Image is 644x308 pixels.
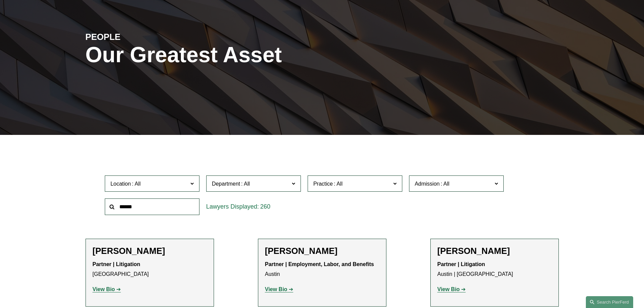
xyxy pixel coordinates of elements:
span: Admission [415,181,440,187]
h4: PEOPLE [86,31,204,42]
h2: [PERSON_NAME] [93,246,207,256]
strong: Partner | Employment, Labor, and Benefits [265,261,374,267]
strong: View Bio [93,286,115,292]
h2: [PERSON_NAME] [265,246,379,256]
a: View Bio [265,286,293,292]
strong: Partner | Litigation [437,261,485,267]
p: [GEOGRAPHIC_DATA] [93,260,207,279]
strong: View Bio [265,286,287,292]
h2: [PERSON_NAME] [437,246,552,256]
a: View Bio [93,286,121,292]
span: 260 [260,203,270,210]
strong: View Bio [437,286,460,292]
span: Location [111,181,131,187]
a: View Bio [437,286,466,292]
span: Department [212,181,240,187]
p: Austin [265,260,379,279]
p: Austin | [GEOGRAPHIC_DATA] [437,260,552,279]
a: Search this site [586,296,633,308]
h1: Our Greatest Asset [86,43,401,67]
strong: Partner | Litigation [93,261,140,267]
span: Practice [313,181,333,187]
